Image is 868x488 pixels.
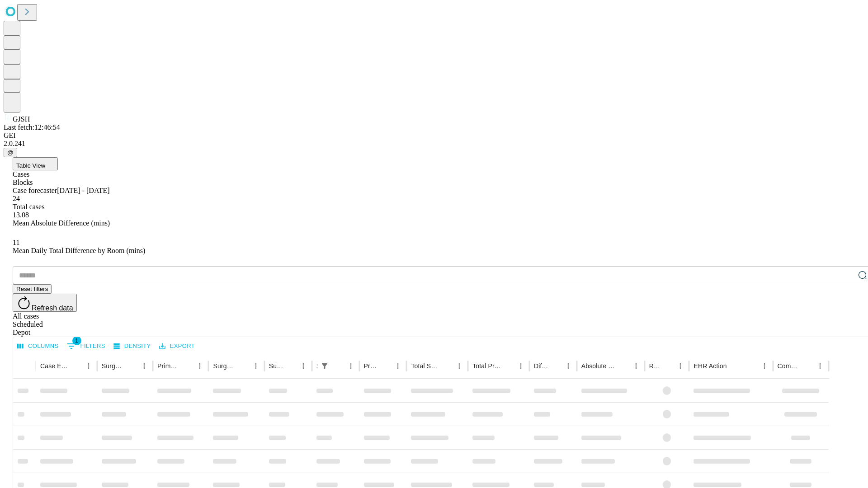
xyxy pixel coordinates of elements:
span: Total cases [13,203,44,211]
div: Surgery Date [269,362,283,370]
button: Menu [344,360,357,372]
span: 13.08 [13,211,29,219]
button: Sort [332,360,344,372]
button: Menu [82,360,95,372]
div: Difference [534,362,548,370]
div: Surgery Name [213,362,236,370]
button: Sort [728,360,741,372]
button: Sort [284,360,297,372]
div: GEI [4,131,864,140]
button: Menu [297,360,310,372]
div: Predicted In Room Duration [364,362,378,370]
button: Sort [801,360,814,372]
span: 24 [13,195,20,202]
div: Resolved in EHR [649,362,661,370]
span: 11 [13,239,19,246]
button: Refresh data [13,294,77,312]
div: EHR Action [693,362,726,370]
button: Table View [13,157,58,170]
div: Total Scheduled Duration [411,362,439,370]
button: Menu [250,360,262,372]
div: Absolute Difference [581,362,616,370]
button: Sort [617,360,630,372]
button: Sort [379,360,392,372]
span: Case forecaster [13,187,57,194]
button: Show filters [318,360,331,372]
button: Sort [549,360,562,372]
div: 1 active filter [318,360,331,372]
div: Surgeon Name [102,362,124,370]
button: Menu [814,360,826,372]
button: Reset filters [13,284,52,294]
button: Menu [392,360,404,372]
span: @ [7,149,14,156]
span: Mean Absolute Difference (mins) [13,219,110,227]
span: Table View [16,162,45,169]
button: Menu [193,360,206,372]
button: Density [111,339,153,353]
span: Mean Daily Total Difference by Room (mins) [13,247,145,254]
button: Sort [181,360,193,372]
button: Menu [514,360,527,372]
button: Sort [70,360,82,372]
div: 2.0.241 [4,140,864,148]
span: 1 [72,336,81,345]
div: Primary Service [157,362,180,370]
button: Show filters [65,339,108,353]
button: Sort [661,360,674,372]
button: Menu [630,360,642,372]
button: Sort [440,360,453,372]
button: Menu [758,360,771,372]
button: Menu [453,360,466,372]
button: Menu [674,360,687,372]
span: [DATE] - [DATE] [57,187,109,194]
span: Last fetch: 12:46:54 [4,123,60,131]
button: Sort [502,360,514,372]
div: Case Epic Id [40,362,69,370]
div: Scheduled In Room Duration [316,362,317,370]
button: @ [4,148,17,157]
div: Total Predicted Duration [472,362,501,370]
button: Menu [562,360,575,372]
span: Reset filters [16,286,48,292]
span: GJSH [13,115,30,123]
button: Sort [237,360,250,372]
button: Export [157,339,197,353]
button: Menu [138,360,151,372]
button: Select columns [15,339,61,353]
div: Comments [778,362,800,370]
span: Refresh data [32,304,73,312]
button: Sort [125,360,138,372]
